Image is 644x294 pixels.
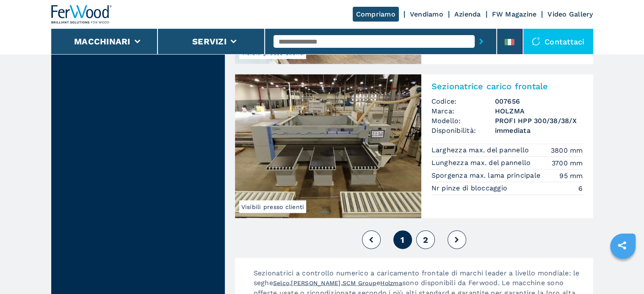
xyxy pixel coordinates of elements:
span: 1 [401,235,404,245]
iframe: Chat [608,256,638,288]
a: Holzma [380,280,402,286]
h3: PROFI HPP 300/38/38/X [495,116,583,126]
a: Sezionatrice carico frontale HOLZMA PROFI HPP 300/38/38/XVisibili presso clientiSezionatrice cari... [235,74,593,218]
em: 95 mm [559,171,583,181]
img: Contattaci [532,37,540,46]
em: 6 [578,184,583,193]
img: Sezionatrice carico frontale HOLZMA PROFI HPP 300/38/38/X [235,74,421,218]
p: Lunghezza max. del pannello [431,158,533,168]
span: immediata [495,126,583,135]
a: Video Gallery [547,10,593,18]
span: 2 [423,235,428,245]
p: Sporgenza max. lama principale [431,171,543,180]
span: Modello: [431,116,495,126]
p: Larghezza max. del pannello [431,146,531,155]
h3: HOLZMA [495,106,583,116]
a: sharethis [611,235,633,256]
em: 3700 mm [552,158,583,168]
a: FW Magazine [492,10,537,18]
button: Servizi [192,36,227,47]
a: Azienda [454,10,481,18]
span: Disponibilità: [431,126,495,135]
p: Nr pinze di bloccaggio [431,184,510,193]
span: Visibili presso clienti [239,201,307,213]
h3: 007656 [495,96,583,106]
button: 1 [393,231,412,249]
h2: Sezionatrice carico frontale [431,81,583,91]
span: Marca: [431,106,495,116]
img: Ferwood [51,5,112,24]
button: submit-button [475,32,488,51]
button: 2 [416,231,435,249]
button: Macchinari [74,36,130,47]
a: SCM Group [343,280,376,286]
a: Selco [273,280,289,286]
em: 3800 mm [551,146,583,155]
a: Vendiamo [410,10,443,18]
a: [PERSON_NAME] [291,280,340,286]
span: Codice: [431,96,495,106]
div: Contattaci [523,29,593,54]
a: Compriamo [353,7,399,22]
